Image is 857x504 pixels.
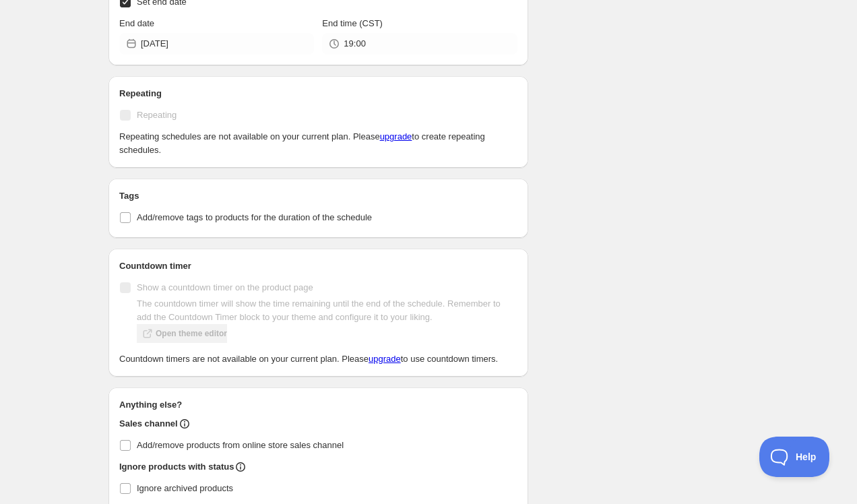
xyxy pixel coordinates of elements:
h2: Sales channel [119,417,178,431]
a: upgrade [380,131,412,141]
h2: Anything else? [119,398,517,412]
p: Repeating schedules are not available on your current plan. Please to create repeating schedules. [119,130,517,157]
span: Add/remove products from online store sales channel [137,440,344,450]
span: Repeating [137,110,177,120]
span: Show a countdown timer on the product page [137,282,313,292]
iframe: Toggle Customer Support [759,437,830,477]
span: Add/remove tags to products for the duration of the schedule [137,212,372,222]
span: End date [119,18,154,28]
span: Ignore archived products [137,483,233,493]
p: Countdown timers are not available on your current plan. Please to use countdown timers. [119,352,517,366]
h2: Repeating [119,87,517,100]
p: The countdown timer will show the time remaining until the end of the schedule. Remember to add t... [137,297,517,324]
h2: Countdown timer [119,259,517,273]
h2: Tags [119,189,517,203]
a: upgrade [369,354,401,364]
h2: Ignore products with status [119,460,234,474]
span: End time (CST) [322,18,383,28]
